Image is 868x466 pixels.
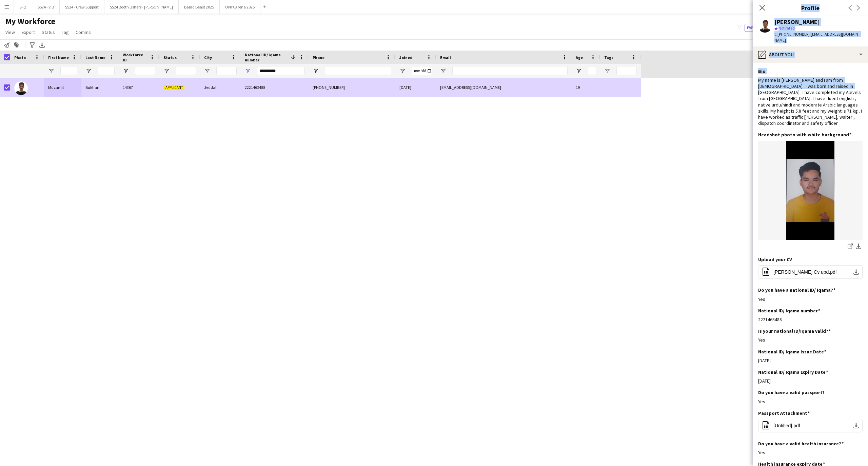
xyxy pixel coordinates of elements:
span: Photo [14,55,26,60]
span: [PERSON_NAME] Cv upd.pdf [773,269,837,275]
span: First Name [48,55,69,60]
h3: Do you have a valid passport? [758,389,825,395]
a: Comms [73,28,94,37]
span: Last Name [85,55,105,60]
h3: Do you have a valid health insurance? [758,441,844,447]
input: First Name Filter Input [60,67,77,75]
span: Workforce ID [123,52,147,62]
span: Export [22,29,35,35]
div: Yes [758,399,863,405]
span: 2221463488 [245,85,265,90]
span: Status [163,55,177,60]
button: Open Filter Menu [123,68,129,74]
button: SFQ [14,0,32,14]
a: Status [39,28,58,37]
span: Age [576,55,583,60]
input: Tags Filter Input [616,67,637,75]
span: t. [PHONE_NUMBER] [774,32,810,37]
app-action-btn: Notify workforce [3,41,11,49]
button: [PERSON_NAME] Cv upd.pdf [758,265,863,279]
button: Open Filter Menu [440,68,446,74]
button: Everyone8,531 [745,24,778,32]
div: [PERSON_NAME] [774,19,820,25]
div: Yes [758,296,863,302]
span: Joined [399,55,413,60]
span: Status [42,29,55,35]
img: Muzamil Bukhari [14,81,28,95]
span: Applicant [163,85,184,90]
button: SS24 Booth Ushers - [PERSON_NAME] [104,0,179,14]
app-action-btn: Export XLSX [38,41,46,49]
h3: Headshot photo with white background [758,132,851,138]
div: 14367 [119,78,159,97]
span: [Untitled].pdf [773,423,800,428]
button: Open Filter Menu [313,68,319,74]
span: Phone [313,55,324,60]
div: Bukhari [81,78,119,97]
button: Open Filter Menu [576,68,582,74]
span: | [EMAIL_ADDRESS][DOMAIN_NAME] [774,32,860,43]
div: My name is [PERSON_NAME] and I am from [DEMOGRAPHIC_DATA] . I was born and raised in [GEOGRAPHIC_... [758,77,863,127]
button: ONYX Arena 2025 [220,0,260,14]
div: Yes [758,337,863,343]
button: Open Filter Menu [163,68,170,74]
input: Last Name Filter Input [98,67,115,75]
app-action-btn: Advanced filters [28,41,36,49]
span: Tag [62,29,69,35]
span: Email [440,55,451,60]
div: [DATE] [395,78,436,97]
span: City [204,55,212,60]
app-action-btn: Add to tag [13,41,21,49]
input: National ID/ Iqama number Filter Input [257,67,304,75]
div: Yes [758,449,863,455]
button: SS24 - VIB [32,0,60,14]
h3: Do you have a national ID/ Iqama? [758,287,835,293]
input: Status Filter Input [176,67,196,75]
h3: Bio [758,68,766,74]
div: [EMAIL_ADDRESS][DOMAIN_NAME] [436,78,572,97]
h3: National ID/ Iqama Issue Date [758,349,826,355]
span: Comms [76,29,91,35]
h3: Profile [753,3,868,12]
button: Open Filter Menu [604,68,610,74]
button: Open Filter Menu [85,68,92,74]
div: [DATE] [758,357,863,364]
img: Screenshot_20240101-085648_WhatsApp.jpg [758,141,863,240]
input: Age Filter Input [588,67,596,75]
h3: Upload your CV [758,256,792,263]
div: [DATE] [758,378,863,384]
input: Phone Filter Input [325,67,391,75]
button: Open Filter Menu [48,68,54,74]
a: Tag [59,28,72,37]
h3: Passport Attachment [758,410,810,416]
button: [Untitled].pdf [758,419,863,432]
h3: National ID/ Iqama number [758,308,820,314]
span: Not rated [778,25,795,31]
input: Joined Filter Input [412,67,432,75]
span: National ID/ Iqama number [245,52,288,62]
button: Open Filter Menu [245,68,251,74]
div: Muzamil [44,78,81,97]
input: Email Filter Input [452,67,568,75]
input: City Filter Input [216,67,237,75]
div: 2221463488 [758,316,863,323]
button: Open Filter Menu [204,68,210,74]
button: SS24 - Crew Support [60,0,104,14]
div: Jeddah [200,78,241,97]
input: Workforce ID Filter Input [135,67,155,75]
span: Tags [604,55,613,60]
button: Balad Beast 2025 [179,0,220,14]
span: My Workforce [5,16,55,26]
div: [PHONE_NUMBER] [309,78,395,97]
button: Open Filter Menu [399,68,406,74]
a: View [3,28,18,37]
div: 19 [572,78,600,97]
a: Export [19,28,38,37]
h3: Is your national ID/Iqama valid? [758,328,831,334]
h3: National ID/ Iqama Expiry Date [758,369,828,375]
span: View [5,29,15,35]
div: About you [753,46,868,63]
